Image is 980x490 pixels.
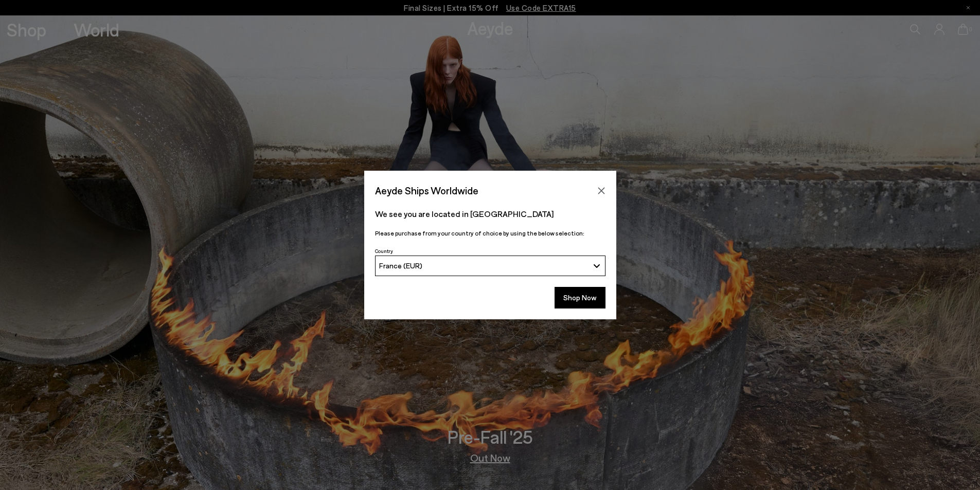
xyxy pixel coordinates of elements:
[555,287,605,308] button: Shop Now
[375,208,605,220] p: We see you are located in [GEOGRAPHIC_DATA]
[594,183,609,198] button: Close
[375,228,605,238] p: Please purchase from your country of choice by using the below selection:
[375,182,478,199] span: Aeyde Ships Worldwide
[379,261,422,270] span: France (EUR)
[375,248,393,254] span: Country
